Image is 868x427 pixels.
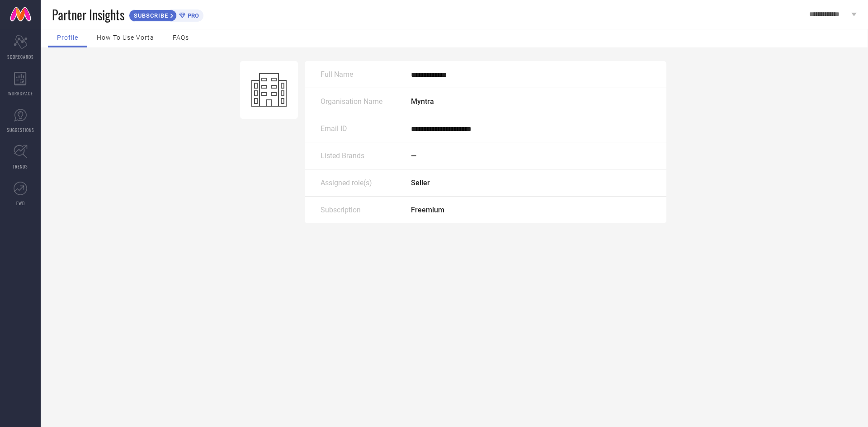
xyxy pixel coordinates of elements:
span: Seller [411,178,430,187]
span: SCORECARDS [7,53,34,60]
span: PRO [185,12,199,19]
span: Listed Brands [321,151,364,160]
span: Email ID [321,124,347,133]
span: TRENDS [13,163,28,170]
span: How to use Vorta [97,34,154,41]
span: SUBSCRIBE [129,12,170,19]
a: SUBSCRIBEPRO [129,7,203,22]
span: Freemium [411,206,444,214]
span: Partner Insights [52,5,124,24]
span: Subscription [321,206,361,214]
span: Organisation Name [321,97,382,106]
span: Full Name [321,70,353,79]
span: Assigned role(s) [321,178,372,187]
span: SUGGESTIONS [7,127,34,133]
span: — [411,151,416,160]
span: Profile [57,34,78,41]
span: WORKSPACE [8,90,33,97]
span: Myntra [411,97,434,106]
span: FAQs [173,34,189,41]
span: FWD [16,200,25,206]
